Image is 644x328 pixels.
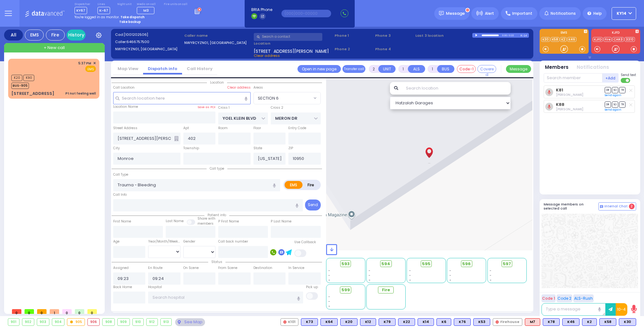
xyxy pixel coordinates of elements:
span: 2 [629,204,635,209]
a: K81 [556,88,563,92]
label: En Route [148,265,163,271]
span: TR [619,87,625,93]
label: Back Home [113,285,132,290]
label: Caller name [184,33,252,38]
span: Mordechai Ungar [556,107,583,112]
span: - [328,268,330,273]
label: Location [254,41,333,46]
strong: Take backup [119,19,141,24]
a: 3310 [625,37,635,42]
div: K2 [582,318,597,326]
div: 912 [147,319,158,325]
label: Fire units on call [164,3,187,6]
input: Search hospital [148,292,303,303]
label: Gender [183,239,195,244]
button: Transfer call [342,65,365,73]
div: All [4,30,23,41]
div: 901 [8,319,19,325]
div: 0:00 [502,32,508,39]
div: K6 [436,318,451,326]
div: BLS [301,318,318,326]
div: K78 [543,318,560,326]
div: EMS [25,30,44,41]
label: NWYRCYZN01, [GEOGRAPHIC_DATA] [184,40,252,46]
a: CAR3 [612,37,624,42]
label: Save as POI [197,105,215,109]
span: Fire [382,287,390,293]
label: Night unit [117,3,131,6]
div: K30 [619,318,636,326]
input: Search a contact [254,33,322,41]
span: - [369,278,370,282]
label: P First Name [218,219,239,224]
div: 913 [161,319,172,325]
button: Code 1 [541,294,556,302]
label: Cross 1 [218,105,230,110]
a: Send again [605,93,621,97]
small: Share with [197,216,215,221]
div: BLS [543,318,560,326]
label: Medic on call [137,3,157,6]
label: Cross 2 [271,105,283,110]
label: ZIP [288,146,293,151]
input: (000)000-00000 [281,10,331,17]
span: - [328,299,330,304]
div: [STREET_ADDRESS] [11,90,54,97]
label: From Scene [218,265,237,271]
label: Apt [183,126,189,131]
label: Street Address [113,126,137,131]
label: Destination [253,265,272,271]
label: Entry Code [288,126,306,131]
span: - [409,273,411,278]
div: 904 [52,319,64,325]
label: Last Name [166,219,184,224]
img: message.svg [439,11,444,16]
span: SECTION 6 [258,95,279,101]
a: K58 [551,37,559,42]
span: + New call [44,45,65,51]
span: DR [605,101,611,107]
label: Floor [253,126,261,131]
button: +Add [602,73,619,83]
div: Firehouse [493,318,522,326]
a: History [67,30,86,41]
span: Phone 4 [375,46,414,52]
span: - [328,304,330,309]
span: SECTION 6 [254,92,312,104]
span: Phone 2 [335,46,373,52]
label: Last 3 location [415,33,472,38]
span: 0 [75,309,84,314]
span: Alert [485,11,494,16]
span: You're logged in as monitor. [75,15,119,19]
a: K88 [556,102,564,107]
div: 905 [67,319,85,325]
div: BLS [340,318,358,326]
span: Clear address [254,53,280,58]
label: Room [218,126,228,131]
a: Open in new page [297,65,341,73]
a: Send again [605,108,621,112]
label: Call Type [113,172,128,177]
span: - [328,273,330,278]
span: M3 [143,8,149,13]
button: ALS-Rush [573,294,594,302]
div: BLS [619,318,636,326]
button: Code 2 [557,294,572,302]
a: K30 [541,37,550,42]
span: K20 [11,75,22,81]
img: red-radio-icon.svg [496,320,499,324]
button: UNIT [378,65,396,73]
span: ✕ [93,61,96,66]
label: Lines [97,3,110,6]
span: - [369,273,370,278]
label: Call Info [113,192,127,197]
span: Call type [207,166,227,171]
input: Search location here [113,92,251,104]
div: 909 [118,319,130,325]
span: - [449,268,451,273]
button: 10-4 [616,303,627,316]
div: K58 [599,318,616,326]
span: 594 [381,261,390,267]
label: Call Location [113,85,135,90]
span: - [409,268,411,273]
